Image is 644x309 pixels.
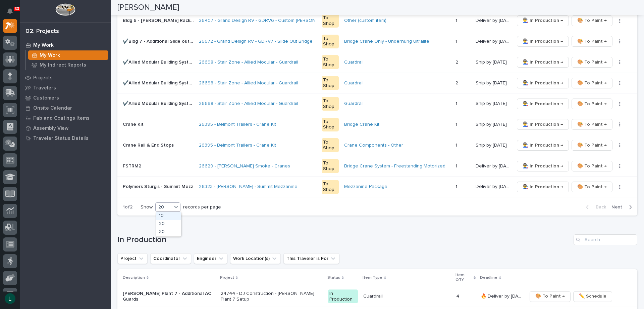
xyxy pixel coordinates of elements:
input: Search [574,234,637,245]
h1: In Production [117,235,571,245]
div: In Production [328,289,358,304]
button: 👨‍🏭 In Production → [517,57,569,68]
a: 26395 - Belmont Trailers - Crane Kit [199,143,276,148]
a: Other (custom item) [344,18,386,24]
p: 1 [455,37,459,44]
div: To Shop [322,14,339,28]
div: Notifications33 [8,8,17,19]
button: 🎨 To Paint → [572,161,612,171]
span: 🎨 To Paint → [577,37,607,45]
p: Ship by [DATE] [476,100,508,107]
p: My Work [33,42,54,48]
button: 👨‍🏭 In Production → [517,140,569,151]
a: Mezzanine Package [344,184,387,190]
p: 2 [455,58,460,65]
span: 👨‍🏭 In Production → [523,183,563,191]
p: 1 of 2 [117,199,138,216]
a: 26698 - Stair Zone - Allied Modular - Guardrail [199,101,298,107]
p: [PERSON_NAME] Plant 7 - Additional AC Guards [123,291,215,302]
button: Next [609,204,637,210]
a: 26323 - [PERSON_NAME] - Summit Mezzanine [199,184,298,190]
button: Work Location(s) [230,253,281,264]
p: ✔️Bldg 7 - Additional Slide out Bridge [123,37,195,44]
div: To Shop [322,159,339,173]
a: 26698 - Stair Zone - Allied Modular - Guardrail [199,60,298,65]
tr: Bldg 6 - [PERSON_NAME] Rack Slide Out Floors RevisedBldg 6 - [PERSON_NAME] Rack Slide Out Floors ... [117,10,637,31]
span: 👨‍🏭 In Production → [523,162,563,170]
button: 🎨 To Paint → [572,140,612,151]
p: 1 [455,183,459,190]
span: 🎨 To Paint → [577,162,607,170]
tr: ✔️Allied Modular Building Systems - Guardrail 1✔️Allied Modular Building Systems - Guardrail 1 26... [117,52,637,73]
button: 🎨 To Paint → [572,78,612,88]
span: 👨‍🏭 In Production → [523,141,563,149]
span: 👨‍🏭 In Production → [523,100,563,108]
p: Onsite Calendar [33,105,72,111]
p: ✔️Allied Modular Building Systems - Guardrail 3 [123,100,195,107]
div: 20 [156,204,172,211]
button: 👨‍🏭 In Production → [517,78,569,88]
span: Next [611,204,626,210]
button: ✏️ Schedule [573,291,612,302]
span: 🎨 To Paint → [577,100,607,108]
p: Deliver by [DATE] [476,162,511,169]
div: To Shop [322,55,339,69]
span: 🎨 To Paint → [535,292,565,300]
button: 👨‍🏭 In Production → [517,182,569,192]
button: 🎨 To Paint → [572,57,612,68]
span: 👨‍🏭 In Production → [523,79,563,87]
p: Crane Kit [123,120,145,127]
div: 20 [156,220,181,228]
p: My Work [40,52,60,59]
div: To Shop [322,76,339,90]
div: To Shop [322,35,339,49]
button: 🎨 To Paint → [572,99,612,109]
a: 26672 - Grand Design RV - GDRV7 - Slide Out Bridge [199,39,313,44]
a: 26407 - Grand Design RV - GDRV6 - Custom [PERSON_NAME] Rack (Slide Out Rolls) [199,18,380,24]
p: Guardrail [363,294,451,299]
p: Travelers [33,85,56,91]
a: 26629 - [PERSON_NAME] Smoke - Cranes [199,163,290,169]
button: This Traveler is For [283,253,339,264]
p: 33 [15,6,19,11]
span: 🎨 To Paint → [577,141,607,149]
p: 24744 - DJ Construction - [PERSON_NAME] Plant 7 Setup [221,291,323,302]
span: Back [592,204,606,210]
p: Ship by [DATE] [476,58,508,65]
a: Bridge Crane Kit [344,122,379,127]
p: Ship by [DATE] [476,120,508,127]
span: 👨‍🏭 In Production → [523,37,563,45]
div: 02. Projects [25,28,59,35]
a: Bridge Crane System - Freestanding Motorized [344,163,445,169]
p: 4 [456,292,461,299]
span: 🎨 To Paint → [577,120,607,128]
span: 👨‍🏭 In Production → [523,16,563,25]
span: 🎨 To Paint → [577,183,607,191]
p: 1 [455,100,459,107]
span: 👨‍🏭 In Production → [523,58,563,66]
p: Bldg 6 - Lino Rack Slide Out Floors Revised [123,16,195,24]
button: 👨‍🏭 In Production → [517,15,569,26]
div: To Shop [322,180,339,194]
div: To Shop [322,118,339,132]
h2: [PERSON_NAME] [117,3,179,12]
a: My Work [26,50,111,60]
tr: ✔️Allied Modular Building Systems - Guardrail 2✔️Allied Modular Building Systems - Guardrail 2 26... [117,73,637,93]
p: Deliver by 8/29/25 [476,37,511,44]
span: 🎨 To Paint → [577,58,607,66]
p: Deliver by 9/2/25 [476,183,511,190]
p: records per page [183,204,221,210]
p: 1 [455,16,459,24]
button: 🎨 To Paint → [572,182,612,192]
button: Engineer [194,253,227,264]
p: Polymers Sturgis - Summit Mezz [123,183,195,190]
div: To Shop [322,138,339,152]
a: My Indirect Reports [26,60,111,70]
div: 10 [156,212,181,220]
span: ✏️ Schedule [579,292,606,300]
p: Fab and Coatings Items [33,115,90,121]
button: 🎨 To Paint → [530,291,571,302]
p: Deadline [480,274,497,281]
a: Guardrail [344,80,364,86]
button: 🎨 To Paint → [572,36,612,47]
